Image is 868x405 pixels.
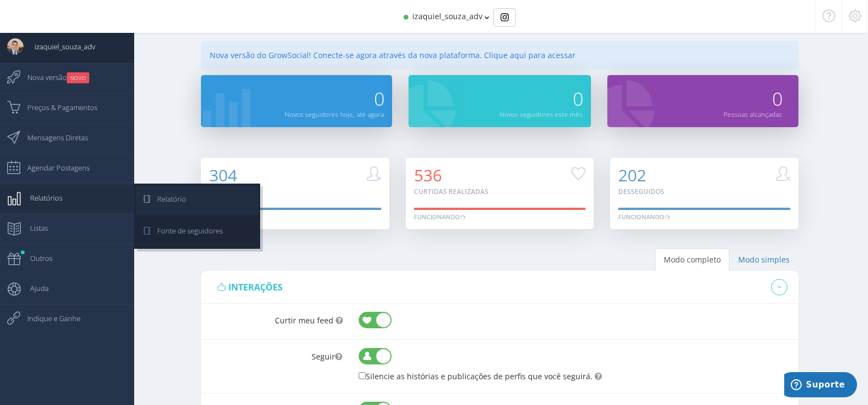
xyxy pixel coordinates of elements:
img: loader.gif [664,215,670,220]
a: Fonte de seguidores [136,217,258,247]
img: Instagram_simple_icon.svg [501,13,509,21]
div: Basic example [493,8,516,27]
label: Seguir [201,340,350,362]
div: Funcionando [414,213,465,221]
span: Outros [19,244,53,272]
span: izaquiel_souza_adv [412,11,482,21]
input: Silencie as histórias e publicações de perfis que você seguirá. [359,372,366,379]
span: Agendar Postagens [16,154,90,181]
span: Listas [19,214,48,242]
small: Pessoas alcançadas [723,110,782,118]
small: Desseguidos [618,187,664,196]
label: Silencie as histórias e publicações de perfis que você seguirá. [359,370,593,382]
span: Fonte de seguidores [146,217,223,244]
span: 202 [618,164,646,186]
span: Relatório [146,185,186,213]
span: Ajuda [19,275,49,302]
span: Preços & Pagamentos [16,94,97,121]
div: Nova versão do GrowSocial! Conecte-se agora através da nova plataforma. Clique aqui para acessar [201,41,798,70]
span: Nova versão [16,64,89,91]
span: Indique e Ganhe [16,305,81,332]
span: 536 [414,164,442,186]
span: interações [228,281,283,293]
small: Novos seguidores hoje, até agora [285,110,384,118]
span: 304 [209,164,237,186]
span: izaquiel_souza_adv [24,33,95,60]
img: User Image [7,38,24,55]
div: Funcionando [618,213,670,221]
span: 0 [573,86,583,111]
small: Curtidas realizadas [414,187,488,196]
a: Modo completo [655,248,729,271]
img: loader.gif [460,215,465,220]
span: Curtir meu feed [275,315,334,326]
span: 0 [374,86,384,111]
span: Relatórios [19,184,62,212]
a: Relatório [136,185,258,215]
a: Modo simples [729,248,798,271]
small: Novos seguidores este mês [499,110,583,118]
small: NOVO [67,72,89,83]
iframe: Abre um widget para que você possa encontrar mais informações [784,372,857,400]
span: 0 [772,86,782,111]
span: Mensagens Diretas [16,124,88,151]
